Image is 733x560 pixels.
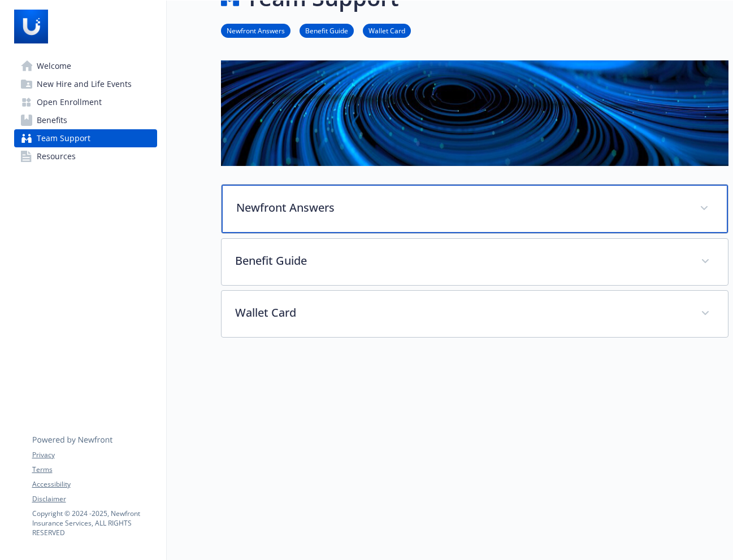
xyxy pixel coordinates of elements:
div: Newfront Answers [222,185,728,233]
a: Newfront Answers [221,25,290,36]
a: Resources [14,147,157,165]
a: Accessibility [32,479,157,489]
a: Terms [32,465,157,475]
p: Newfront Answers [236,199,686,216]
span: Benefits [37,111,67,129]
a: Open Enrollment [14,93,157,111]
a: Benefits [14,111,157,129]
p: Wallet Card [235,304,687,321]
a: Disclaimer [32,494,157,504]
a: Welcome [14,57,157,75]
span: Team Support [37,129,90,147]
a: Privacy [32,450,157,460]
span: New Hire and Life Events [37,75,132,93]
p: Benefit Guide [235,252,687,269]
a: Team Support [14,129,157,147]
a: Benefit Guide [300,25,354,36]
p: Copyright © 2024 - 2025 , Newfront Insurance Services, ALL RIGHTS RESERVED [32,509,157,537]
div: Benefit Guide [222,239,728,285]
a: New Hire and Life Events [14,75,157,93]
span: Welcome [37,57,71,75]
div: Wallet Card [222,291,728,337]
a: Wallet Card [363,25,411,36]
img: team support page banner [221,60,728,166]
span: Resources [37,147,76,165]
span: Open Enrollment [37,93,102,111]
